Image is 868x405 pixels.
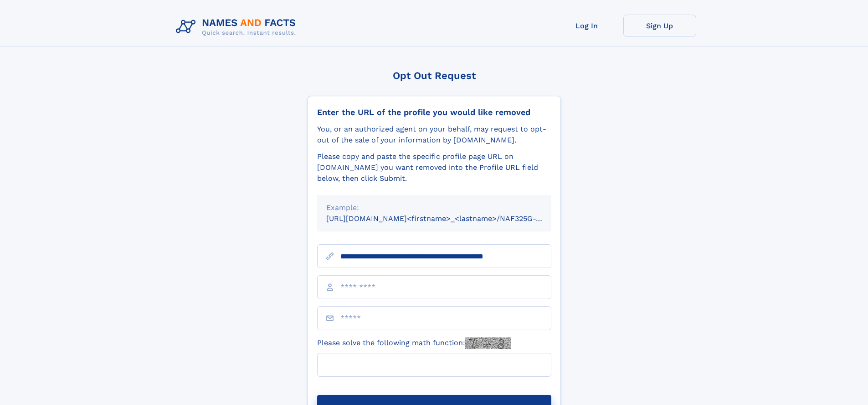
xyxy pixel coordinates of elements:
div: Example: [326,202,542,213]
div: Enter the URL of the profile you would like removed [317,107,551,117]
img: Logo Names and Facts [172,15,303,39]
div: Opt Out Request [308,70,561,81]
div: You, or an authorized agent on your behalf, may request to opt-out of the sale of your informatio... [317,124,551,146]
small: [URL][DOMAIN_NAME]<firstname>_<lastname>/NAF325G-xxxxxxxx [326,214,569,223]
a: Log In [550,15,623,37]
div: Please copy and paste the specific profile page URL on [DOMAIN_NAME] you want removed into the Pr... [317,151,551,184]
a: Sign Up [623,15,696,37]
label: Please solve the following math function: [317,337,511,349]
